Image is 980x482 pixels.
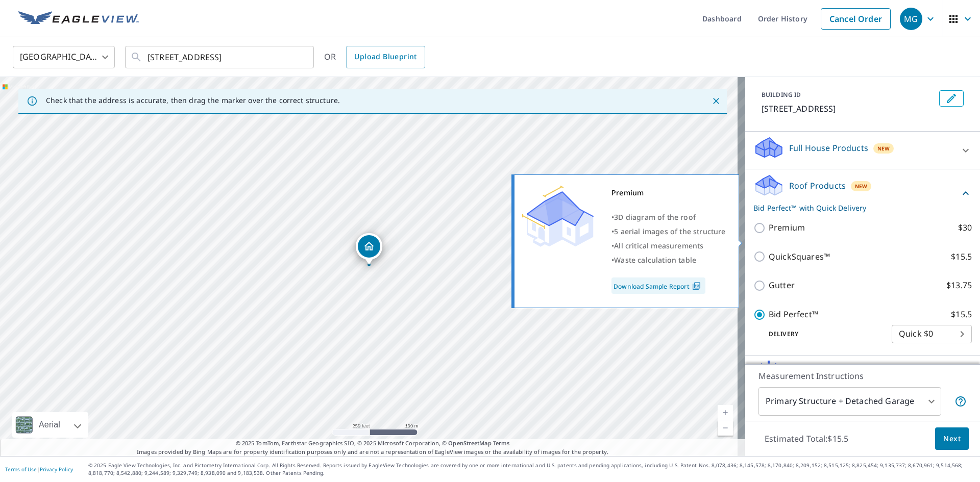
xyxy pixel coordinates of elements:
[5,466,73,472] p: |
[611,224,726,239] div: •
[900,8,922,30] div: MG
[614,241,703,250] span: All critical measurements
[522,186,594,247] img: Premium
[946,279,972,292] p: $13.75
[939,90,964,107] button: Edit building 1
[346,46,425,68] a: Upload Blueprint
[762,103,935,115] p: [STREET_ADDRESS]
[821,8,891,30] a: Cancel Order
[236,439,510,448] span: © 2025 TomTom, Earthstar Geographics SIO, © 2025 Microsoft Corporation, ©
[611,186,726,200] div: Premium
[753,360,972,389] div: Solar ProductsNew
[943,433,961,445] span: Next
[611,239,726,253] div: •
[769,221,805,234] p: Premium
[354,50,416,63] span: Upload Blueprint
[13,43,115,71] div: [GEOGRAPHIC_DATA]
[12,412,88,438] div: Aerial
[46,96,340,105] p: Check that the address is accurate, then drag the marker over the correct structure.
[954,395,967,408] span: Your report will include the primary structure and a detached garage if one exists.
[611,253,726,267] div: •
[611,210,726,224] div: •
[324,46,425,68] div: OR
[769,250,830,263] p: QuickSquares™
[789,142,868,154] p: Full House Products
[614,255,696,265] span: Waste calculation table
[18,11,139,27] img: EV Logo
[951,250,972,263] p: $15.5
[753,136,972,165] div: Full House ProductsNew
[718,405,733,420] a: Current Level 17, Zoom In
[493,439,510,447] a: Terms
[758,387,941,416] div: Primary Structure + Detached Garage
[690,282,703,291] img: Pdf Icon
[758,370,967,382] p: Measurement Instructions
[40,466,73,473] a: Privacy Policy
[769,279,795,292] p: Gutter
[614,226,725,236] span: 5 aerial images of the structure
[5,466,37,473] a: Terms of Use
[753,202,960,213] p: Bid Perfect™ with Quick Delivery
[756,427,856,450] p: Estimated Total: $15.5
[877,144,890,153] span: New
[935,427,969,450] button: Next
[614,212,696,222] span: 3D diagram of the roof
[718,420,733,436] a: Current Level 17, Zoom Out
[753,329,892,339] p: Delivery
[88,462,975,477] p: © 2025 Eagle View Technologies, Inc. and Pictometry International Corp. All Rights Reserved. Repo...
[356,233,382,265] div: Dropped pin, building 1, Residential property, 3103 Cazadero Ct West Palm Beach, FL 33411
[892,320,972,348] div: Quick $0
[789,180,846,192] p: Roof Products
[611,277,705,294] a: Download Sample Report
[36,412,63,438] div: Aerial
[951,308,972,321] p: $15.5
[148,43,293,71] input: Search by address or latitude-longitude
[958,221,972,234] p: $30
[855,182,868,190] span: New
[753,173,972,213] div: Roof ProductsNewBid Perfect™ with Quick Delivery
[762,90,801,99] p: BUILDING ID
[769,308,818,321] p: Bid Perfect™
[709,94,723,108] button: Close
[448,439,491,447] a: OpenStreetMap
